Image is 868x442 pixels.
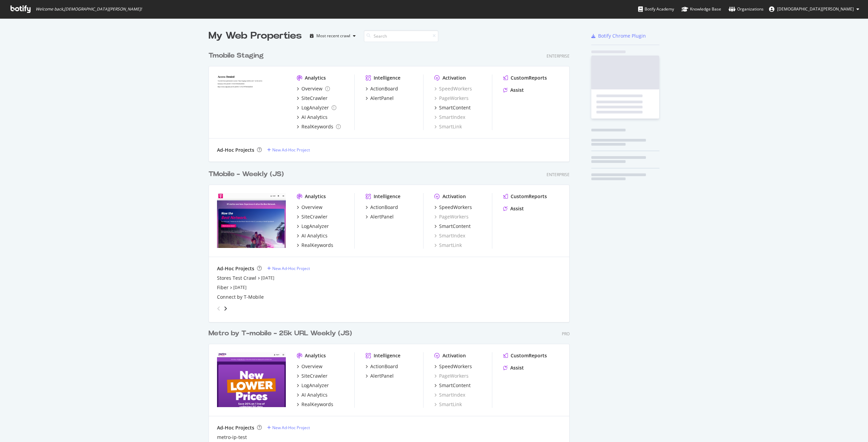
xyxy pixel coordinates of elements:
div: Knowledge Base [682,6,721,13]
div: Overview [301,363,322,370]
a: RealKeywords [297,401,333,408]
a: AI Analytics [297,232,328,239]
div: Organizations [729,6,764,13]
img: t-mobile.com [217,193,286,248]
span: Welcome back, [DEMOGRAPHIC_DATA][PERSON_NAME] ! [36,6,142,12]
a: SmartIndex [434,392,465,398]
div: TMobile - Weekly (JS) [209,169,284,179]
div: SiteCrawler [301,213,328,220]
a: ActionBoard [366,204,398,211]
a: Assist [503,205,524,212]
div: SpeedWorkers [439,363,472,370]
a: SpeedWorkers [434,85,472,92]
div: LogAnalyzer [301,223,329,230]
div: Most recent crawl [316,34,350,38]
a: SmartContent [434,382,471,389]
a: RealKeywords [297,242,333,249]
a: metro-ip-test [217,434,247,441]
div: SmartContent [439,382,471,389]
a: TMobile - Weekly (JS) [209,169,287,179]
a: SpeedWorkers [434,204,472,211]
div: Ad-Hoc Projects [217,147,254,153]
div: LogAnalyzer [301,382,329,389]
div: Pro [562,331,570,337]
a: CustomReports [503,352,547,359]
div: SmartContent [439,223,471,230]
a: PageWorkers [434,95,469,102]
a: [DATE] [261,275,274,281]
img: tmobilestaging.com [217,75,286,129]
a: New Ad-Hoc Project [267,266,310,271]
div: Botify Chrome Plugin [598,33,646,39]
div: LogAnalyzer [301,104,329,111]
div: CustomReports [511,75,547,81]
a: AI Analytics [297,392,328,398]
button: Most recent crawl [307,30,358,41]
a: [DATE] [233,285,246,290]
div: Fiber [217,284,229,291]
a: PageWorkers [434,373,469,379]
a: AlertPanel [366,373,394,379]
div: Assist [510,205,524,212]
div: SmartContent [439,104,471,111]
div: Ad-Hoc Projects [217,424,254,431]
div: ActionBoard [370,204,398,211]
div: Activation [442,193,466,200]
div: SpeedWorkers [439,204,472,211]
div: Analytics [305,352,326,359]
div: Assist [510,364,524,371]
a: Assist [503,364,524,371]
a: Overview [297,85,330,92]
div: Analytics [305,193,326,200]
a: SmartLink [434,242,462,249]
a: SmartContent [434,223,471,230]
a: AI Analytics [297,114,328,121]
div: RealKeywords [301,242,333,249]
div: AI Analytics [301,114,328,121]
a: PageWorkers [434,213,469,220]
div: ActionBoard [370,85,398,92]
a: Metro by T-mobile - 25k URL Weekly (JS) [209,329,355,338]
a: SmartIndex [434,232,465,239]
a: Overview [297,363,322,370]
div: AI Analytics [301,392,328,398]
a: SmartIndex [434,114,465,121]
div: My Web Properties [209,29,302,43]
a: CustomReports [503,193,547,200]
a: New Ad-Hoc Project [267,425,310,430]
a: Stores Test Crawl [217,275,256,281]
div: Activation [442,352,466,359]
div: ActionBoard [370,363,398,370]
a: ActionBoard [366,85,398,92]
a: RealKeywords [297,123,341,130]
div: SmartLink [434,123,462,130]
div: Analytics [305,75,326,81]
a: Botify Chrome Plugin [591,33,646,39]
div: Intelligence [374,75,400,81]
div: New Ad-Hoc Project [272,425,310,430]
a: SiteCrawler [297,373,328,379]
a: CustomReports [503,75,547,81]
a: Tmobile Staging [209,51,267,61]
div: AlertPanel [370,373,394,379]
div: CustomReports [511,352,547,359]
a: AlertPanel [366,95,394,102]
a: New Ad-Hoc Project [267,147,310,153]
div: Tmobile Staging [209,51,264,61]
div: CustomReports [511,193,547,200]
a: Connect by T-Mobile [217,294,264,300]
a: ActionBoard [366,363,398,370]
div: Ad-Hoc Projects [217,265,254,272]
a: SiteCrawler [297,95,328,102]
div: Enterprise [547,172,570,177]
div: New Ad-Hoc Project [272,147,310,153]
